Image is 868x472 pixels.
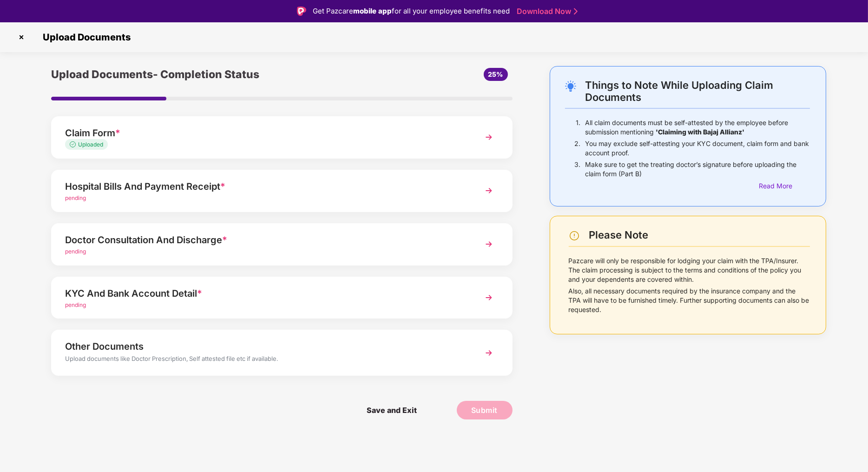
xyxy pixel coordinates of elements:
[574,139,580,158] p: 2.
[576,118,580,137] p: 1.
[65,301,86,308] span: pending
[65,339,462,354] div: Other Documents
[517,7,575,16] a: Download Now
[65,354,462,366] div: Upload documents like Doctor Prescription, Self attested file etc if available.
[65,248,86,255] span: pending
[70,141,78,147] img: svg+xml;base64,PHN2ZyB4bWxucz0iaHR0cDovL3d3dy53My5vcmcvMjAwMC9zdmciIHdpZHRoPSIxMy4zMzMiIGhlaWdodD...
[480,182,497,199] img: svg+xml;base64,PHN2ZyBpZD0iTmV4dCIgeG1sbnM9Imh0dHA6Ly93d3cudzMub3JnLzIwMDAvc3ZnIiB3aWR0aD0iMzYiIG...
[488,70,503,78] span: 25%
[585,139,810,158] p: You may exclude self-attesting your KYC document, claim form and bank account proof.
[569,256,810,284] p: Pazcare will only be responsible for lodging your claim with the TPA/Insurer. The claim processin...
[585,79,810,103] div: Things to Note While Uploading Claim Documents
[65,179,462,194] div: Hospital Bills And Payment Receipt
[353,7,392,15] strong: mobile app
[297,7,306,16] img: Logo
[480,129,497,146] img: svg+xml;base64,PHN2ZyBpZD0iTmV4dCIgeG1sbnM9Imh0dHA6Ly93d3cudzMub3JnLzIwMDAvc3ZnIiB3aWR0aD0iMzYiIG...
[65,286,462,301] div: KYC And Bank Account Detail
[656,128,744,136] b: 'Claiming with Bajaj Allianz'
[33,32,135,43] span: Upload Documents
[14,30,29,45] img: svg+xml;base64,PHN2ZyBpZD0iQ3Jvc3MtMzJ4MzIiIHhtbG5zPSJodHRwOi8vd3d3LnczLm9yZy8yMDAwL3N2ZyIgd2lkdG...
[313,6,510,17] div: Get Pazcare for all your employee benefits need
[585,160,810,179] p: Make sure to get the treating doctor’s signature before uploading the claim form (Part B)
[569,286,810,314] p: Also, all necessary documents required by the insurance company and the TPA will have to be furni...
[565,80,576,92] img: svg+xml;base64,PHN2ZyB4bWxucz0iaHR0cDovL3d3dy53My5vcmcvMjAwMC9zdmciIHdpZHRoPSIyNC4wOTMiIGhlaWdodD...
[480,345,497,361] img: svg+xml;base64,PHN2ZyBpZD0iTmV4dCIgeG1sbnM9Imh0dHA6Ly93d3cudzMub3JnLzIwMDAvc3ZnIiB3aWR0aD0iMzYiIG...
[65,194,86,201] span: pending
[574,7,578,16] img: Stroke
[569,230,580,241] img: svg+xml;base64,PHN2ZyBpZD0iV2FybmluZ18tXzI0eDI0IiBkYXRhLW5hbWU9Ildhcm5pbmcgLSAyNHgyNCIgeG1sbnM9Im...
[585,118,810,137] p: All claim documents must be self-attested by the employee before submission mentioning
[759,181,810,191] div: Read More
[78,141,103,148] span: Uploaded
[574,160,580,179] p: 3.
[480,236,497,253] img: svg+xml;base64,PHN2ZyBpZD0iTmV4dCIgeG1sbnM9Imh0dHA6Ly93d3cudzMub3JnLzIwMDAvc3ZnIiB3aWR0aD0iMzYiIG...
[589,229,810,241] div: Please Note
[357,401,426,419] span: Save and Exit
[480,289,497,306] img: svg+xml;base64,PHN2ZyBpZD0iTmV4dCIgeG1sbnM9Imh0dHA6Ly93d3cudzMub3JnLzIwMDAvc3ZnIiB3aWR0aD0iMzYiIG...
[65,126,462,140] div: Claim Form
[51,66,359,83] div: Upload Documents- Completion Status
[65,233,462,247] div: Doctor Consultation And Discharge
[457,401,513,419] button: Submit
